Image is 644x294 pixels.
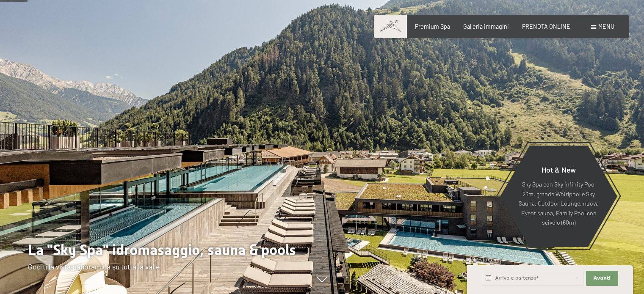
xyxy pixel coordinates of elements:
span: Hot & New [542,165,576,174]
a: Galleria immagini [463,23,509,30]
span: Avanti [594,275,611,282]
span: Menu [598,23,614,30]
a: Hot & New Sky Spa con Sky infinity Pool 23m, grande Whirlpool e Sky Sauna, Outdoor Lounge, nuova ... [500,145,618,247]
button: Avanti [586,271,618,286]
a: PRENOTA ONLINE [522,23,570,30]
a: Premium Spa [415,23,450,30]
span: Richiesta express [467,257,504,262]
p: Sky Spa con Sky infinity Pool 23m, grande Whirlpool e Sky Sauna, Outdoor Lounge, nuova Event saun... [518,180,599,228]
